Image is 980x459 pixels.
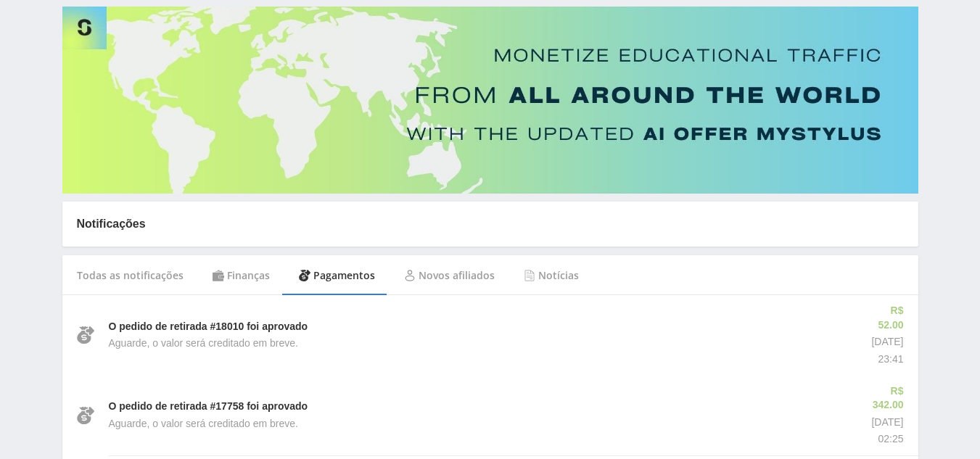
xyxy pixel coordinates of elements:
[863,415,904,430] p: [DATE]
[868,352,903,367] p: 23:41
[863,384,904,413] p: R$ 342.00
[863,432,904,447] p: 02:25
[868,335,903,350] p: [DATE]
[509,255,593,296] div: Notícias
[62,7,918,194] img: Banner
[62,255,198,296] div: Todas as notificações
[284,255,390,296] div: Pagamentos
[109,336,298,351] p: Aguarde, o valor será creditado em breve.
[109,400,308,414] p: O pedido de retirada #17758 foi aprovado
[868,304,903,332] p: R$ 52.00
[109,320,308,334] p: O pedido de retirada #18010 foi aprovado
[198,255,284,296] div: Finanças
[77,216,904,232] p: Notificações
[109,417,298,431] p: Aguarde, o valor será creditado em breve.
[390,255,509,296] div: Novos afiliados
